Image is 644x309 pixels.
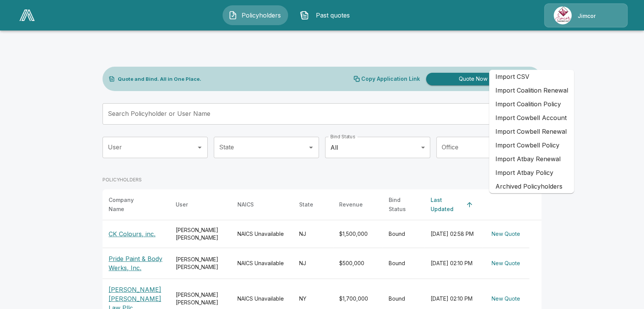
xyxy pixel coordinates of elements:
[489,152,574,166] a: Import Atbay Renewal
[237,200,254,209] div: NAICS
[489,83,574,97] a: Import Coalition Renewal
[228,11,237,20] img: Policyholders Icon
[578,12,596,20] p: Jimcor
[223,5,288,25] button: Policyholders IconPolicyholders
[293,220,333,248] td: NJ
[231,220,293,248] td: NAICS Unavailable
[425,220,482,248] td: [DATE] 02:58 PM
[118,77,201,82] p: Quote and Bind. All in One Place.
[423,73,520,85] a: Quote Now
[293,248,333,279] td: NJ
[300,11,309,20] img: Past quotes Icon
[330,133,355,140] label: Bind Status
[383,248,425,279] td: Bound
[489,292,523,306] button: New Quote
[109,254,163,272] p: Pride Paint & Body Werks, Inc.
[176,291,225,306] div: [PERSON_NAME] [PERSON_NAME]
[339,200,363,209] div: Revenue
[489,97,574,111] a: Import Coalition Policy
[489,227,523,241] button: New Quote
[109,229,155,239] p: CK Colours, inc.
[240,11,282,20] span: Policyholders
[425,248,482,279] td: [DATE] 02:10 PM
[294,5,360,25] button: Past quotes IconPast quotes
[431,195,463,214] div: Last Updated
[489,70,574,83] a: Import CSV
[383,189,425,220] th: Bind Status
[109,195,150,214] div: Company Name
[103,176,142,183] p: POLICYHOLDERS
[554,6,572,24] img: Agency Icon
[231,248,293,279] td: NAICS Unavailable
[489,166,574,179] a: Import Atbay Policy
[544,3,628,27] a: Agency IconJimcor
[312,11,354,20] span: Past quotes
[325,137,430,158] div: All
[489,179,574,193] a: Archived Policyholders
[489,111,574,125] a: Import Cowbell Account
[489,256,523,271] button: New Quote
[299,200,313,209] div: State
[333,248,383,279] td: $500,000
[383,220,425,248] td: Bound
[306,142,316,153] button: Open
[176,200,188,209] div: User
[361,76,420,82] p: Copy Application Link
[489,125,574,138] a: Import Cowbell Renewal
[176,256,225,271] div: [PERSON_NAME] [PERSON_NAME]
[333,220,383,248] td: $1,500,000
[19,10,35,21] img: AA Logo
[489,138,574,152] a: Import Cowbell Policy
[426,73,520,85] button: Quote Now
[194,142,205,153] button: Open
[176,226,225,242] div: [PERSON_NAME] [PERSON_NAME]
